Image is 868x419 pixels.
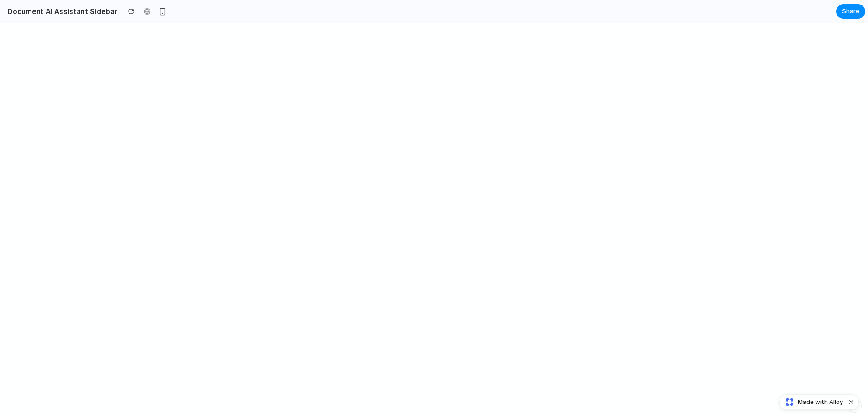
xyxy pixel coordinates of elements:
button: Dismiss watermark [846,397,857,408]
span: Share [842,7,859,16]
button: Share [836,4,865,19]
a: Made with Alloy [780,398,844,407]
span: Made with Alloy [798,398,843,407]
h2: Document AI Assistant Sidebar [4,6,117,17]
